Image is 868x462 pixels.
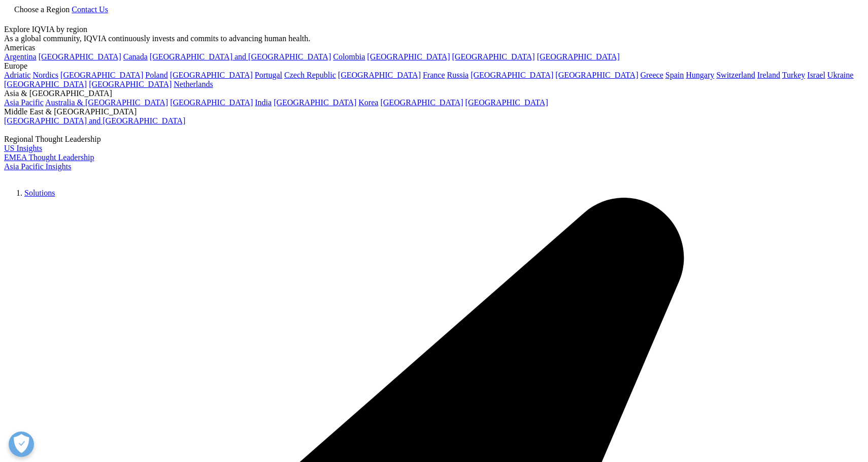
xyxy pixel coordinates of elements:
a: Asia Pacific Insights [4,162,71,171]
a: [GEOGRAPHIC_DATA] and [GEOGRAPHIC_DATA] [4,116,185,125]
a: [GEOGRAPHIC_DATA] [367,52,450,61]
a: EMEA Thought Leadership [4,153,94,162]
a: Solutions [24,189,55,197]
a: Asia Pacific [4,98,44,107]
div: Middle East & [GEOGRAPHIC_DATA] [4,107,864,116]
a: Greece [640,71,663,79]
a: Canada [123,52,148,61]
div: As a global community, IQVIA continuously invests and commits to advancing human health. [4,34,864,43]
a: [GEOGRAPHIC_DATA] and [GEOGRAPHIC_DATA] [150,52,331,61]
a: France [423,71,445,79]
a: India [255,98,272,107]
a: Turkey [782,71,806,79]
a: Australia & [GEOGRAPHIC_DATA] [45,98,168,107]
a: Portugal [255,71,282,79]
a: [GEOGRAPHIC_DATA] [338,71,421,79]
span: Choose a Region [14,5,70,14]
a: US Insights [4,144,42,152]
div: Asia & [GEOGRAPHIC_DATA] [4,89,864,98]
a: [GEOGRAPHIC_DATA] [274,98,356,107]
a: Korea [358,98,378,107]
a: Czech Republic [284,71,336,79]
a: [GEOGRAPHIC_DATA] [60,71,143,79]
a: Ukraine [827,71,854,79]
div: Americas [4,43,864,52]
a: Spain [665,71,684,79]
a: [GEOGRAPHIC_DATA] [170,98,253,107]
a: Israel [807,71,825,79]
a: Netherlands [174,80,213,88]
a: [GEOGRAPHIC_DATA] [471,71,553,79]
a: Nordics [32,71,58,79]
a: [GEOGRAPHIC_DATA] [452,52,535,61]
button: Open Preferences [9,432,34,457]
div: Europe [4,61,864,71]
div: Regional Thought Leadership [4,135,864,144]
a: [GEOGRAPHIC_DATA] [380,98,463,107]
a: Adriatic [4,71,30,79]
a: Poland [145,71,168,79]
a: Contact Us [72,5,108,14]
a: [GEOGRAPHIC_DATA] [39,52,121,61]
a: [GEOGRAPHIC_DATA] [89,80,172,88]
a: [GEOGRAPHIC_DATA] [170,71,253,79]
a: Colombia [333,52,365,61]
a: Ireland [757,71,780,79]
a: Russia [447,71,469,79]
a: [GEOGRAPHIC_DATA] [4,80,87,88]
a: [GEOGRAPHIC_DATA] [465,98,548,107]
a: [GEOGRAPHIC_DATA] [555,71,638,79]
div: Explore IQVIA by region [4,25,864,34]
a: Switzerland [716,71,755,79]
a: [GEOGRAPHIC_DATA] [537,52,620,61]
a: Argentina [4,52,37,61]
a: Hungary [686,71,714,79]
